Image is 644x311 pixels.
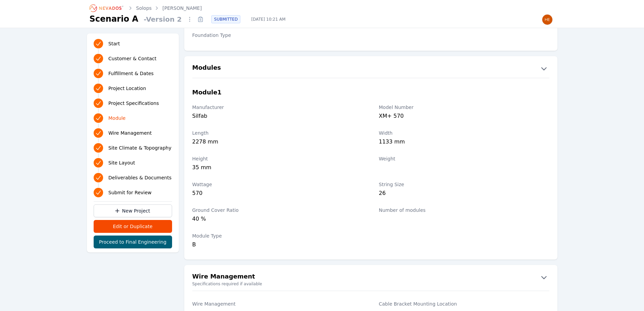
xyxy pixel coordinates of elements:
[192,232,363,239] label: Module Type
[192,130,363,136] label: Length
[94,204,172,217] a: New Project
[379,130,549,136] label: Width
[109,174,172,181] span: Deliverables & Documents
[379,138,549,147] div: 1133 mm
[379,155,549,162] label: Weight
[141,15,184,24] span: - Version 2
[379,104,549,111] label: Model Number
[192,155,363,162] label: Height
[192,207,363,214] label: Ground Cover Ratio
[109,159,135,166] span: Site Layout
[192,138,363,147] div: 2278 mm
[192,163,363,173] div: 35 mm
[379,207,549,214] label: Number of modules
[109,100,159,107] span: Project Specifications
[192,181,363,188] label: Wattage
[94,38,172,199] nav: Progress
[211,15,240,23] div: SUBMITTED
[90,3,202,14] nav: Breadcrumb
[184,272,557,283] button: Wire Management
[192,272,255,283] h2: Wire Management
[192,215,363,224] div: 40 %
[192,112,363,121] div: Silfab
[109,189,152,196] span: Submit for Review
[192,32,363,39] label: Foundation Type
[184,63,557,74] button: Modules
[109,85,146,92] span: Project Location
[90,14,139,24] h1: Scenario A
[192,104,363,111] label: Manufacturer
[109,130,152,136] span: Wire Management
[246,17,291,22] span: [DATE] 10:21 AM
[192,241,363,249] div: B
[94,236,172,248] button: Proceed to Final Engineering
[109,55,157,62] span: Customer & Contact
[109,115,126,121] span: Module
[192,88,222,97] h3: Module 1
[192,189,363,199] div: 570
[136,5,152,12] a: Solops
[109,145,171,151] span: Site Climate & Topography
[163,5,202,12] a: [PERSON_NAME]
[109,70,154,77] span: Fulfillment & Dates
[109,40,120,47] span: Start
[94,220,172,233] button: Edit or Duplicate
[379,189,549,199] div: 26
[192,63,221,74] h2: Modules
[379,181,549,188] label: String Size
[379,301,549,307] label: Cable Bracket Mounting Location
[192,301,363,307] label: Wire Management
[542,14,553,25] img: Henar Luque
[379,112,549,121] div: XM+ 570
[184,281,557,287] small: Specifications required if available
